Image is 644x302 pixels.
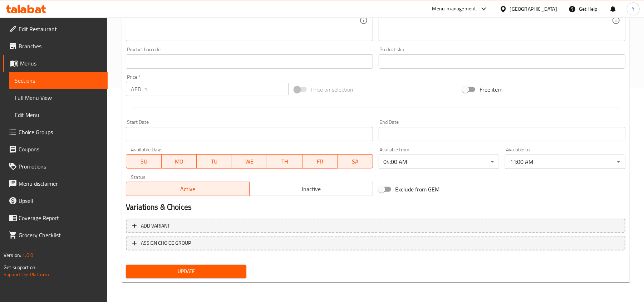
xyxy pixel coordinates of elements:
[3,175,108,192] a: Menu disclaimer
[379,54,625,69] input: Please enter product sku
[3,226,108,244] a: Grocery Checklist
[19,162,102,171] span: Promotions
[19,196,102,205] span: Upsell
[141,221,170,230] span: Add variant
[129,156,158,167] span: SU
[3,141,108,158] a: Coupons
[197,154,232,169] button: TU
[15,93,102,102] span: Full Menu View
[19,179,102,188] span: Menu disclaimer
[4,250,21,260] span: Version:
[19,128,102,136] span: Choice Groups
[432,5,476,13] div: Menu-management
[270,156,300,167] span: TH
[19,25,102,33] span: Edit Restaurant
[15,111,102,119] span: Edit Menu
[3,20,108,38] a: Edit Restaurant
[3,158,108,175] a: Promotions
[9,106,108,123] a: Edit Menu
[162,154,197,169] button: MO
[4,270,49,279] a: Support.OpsPlatform
[129,184,247,194] span: Active
[3,209,108,226] a: Coverage Report
[395,185,440,194] span: Exclude from GEM
[19,231,102,239] span: Grocery Checklist
[126,265,246,278] button: Update
[4,263,36,272] span: Get support on:
[22,250,33,260] span: 1.0.0
[252,184,370,194] span: Inactive
[3,55,108,72] a: Menus
[126,236,625,250] button: ASSIGN CHOICE GROUP
[232,154,267,169] button: WE
[126,219,625,233] button: Add variant
[3,123,108,141] a: Choice Groups
[20,59,102,68] span: Menus
[379,155,499,169] div: 04:00 AM
[340,156,370,167] span: SA
[132,267,241,276] span: Update
[200,156,229,167] span: TU
[131,85,141,93] p: AED
[141,239,191,248] span: ASSIGN CHOICE GROUP
[126,202,625,213] h2: Variations & Choices
[505,155,625,169] div: 11:00 AM
[384,4,612,38] textarea: Please Note Available from 4 Am to 11 Am Olny
[126,182,250,196] button: Active
[480,85,502,94] span: Free item
[131,4,359,38] textarea: Please Note Available from 4 Am to 11 Am Olny
[303,154,338,169] button: FR
[510,5,557,13] div: [GEOGRAPHIC_DATA]
[235,156,265,167] span: WE
[267,154,303,169] button: TH
[311,85,353,94] span: Price on selection
[19,42,102,50] span: Branches
[19,145,102,154] span: Coupons
[249,182,373,196] button: Inactive
[9,89,108,106] a: Full Menu View
[9,72,108,89] a: Sections
[19,214,102,222] span: Coverage Report
[164,156,194,167] span: MO
[144,82,289,96] input: Please enter price
[15,76,102,85] span: Sections
[338,154,373,169] button: SA
[3,38,108,55] a: Branches
[126,154,161,169] button: SU
[3,192,108,209] a: Upsell
[126,54,373,69] input: Please enter product barcode
[632,5,635,13] span: Y
[305,156,335,167] span: FR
